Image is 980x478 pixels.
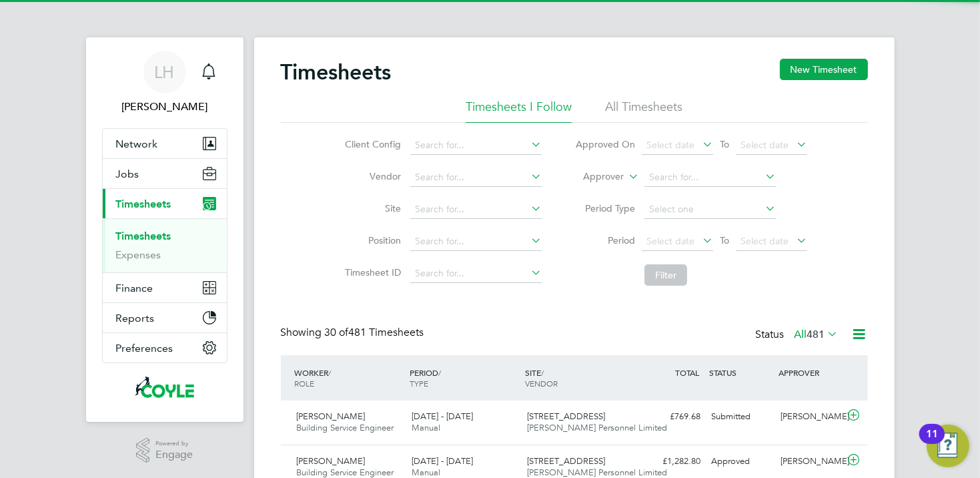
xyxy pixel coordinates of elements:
[116,138,158,150] span: Network
[103,189,227,218] button: Timesheets
[412,467,440,478] span: Manual
[527,411,605,422] span: [STREET_ADDRESS]
[522,361,637,395] div: SITE
[644,264,687,286] button: Filter
[136,438,193,463] a: Powered byEngage
[297,422,394,433] span: Building Service Engineer
[644,200,776,219] input: Select one
[281,326,427,340] div: Showing
[527,455,605,467] span: [STREET_ADDRESS]
[116,230,171,242] a: Timesheets
[116,198,171,210] span: Timesheets
[103,159,227,188] button: Jobs
[135,377,194,398] img: coyles-logo-retina.png
[341,138,401,150] label: Client Config
[706,406,776,428] div: Submitted
[341,170,401,182] label: Vendor
[676,367,700,378] span: TOTAL
[102,99,227,115] span: Liam Hargate
[341,266,401,278] label: Timesheet ID
[575,138,635,150] label: Approved On
[926,434,938,451] div: 11
[527,422,667,433] span: [PERSON_NAME] Personnel Limited
[644,168,776,187] input: Search for...
[795,328,839,341] label: All
[155,63,175,81] span: LH
[406,361,522,395] div: PERIOD
[116,312,155,324] span: Reports
[86,37,243,422] nav: Main navigation
[466,99,572,123] li: Timesheets I Follow
[927,425,969,467] button: Open Resource Center, 11 new notifications
[410,232,542,251] input: Search for...
[410,168,542,187] input: Search for...
[103,218,227,272] div: Timesheets
[756,326,841,344] div: Status
[325,326,349,339] span: 30 of
[102,51,227,115] a: LH[PERSON_NAME]
[741,139,789,151] span: Select date
[341,202,401,214] label: Site
[116,168,139,180] span: Jobs
[527,467,667,478] span: [PERSON_NAME] Personnel Limited
[297,467,394,478] span: Building Service Engineer
[410,200,542,219] input: Search for...
[102,377,227,398] a: Go to home page
[637,451,706,473] div: £1,282.80
[775,361,845,385] div: APPROVER
[103,129,227,158] button: Network
[412,411,473,422] span: [DATE] - [DATE]
[103,273,227,302] button: Finance
[525,378,558,389] span: VENDOR
[116,248,161,261] a: Expenses
[410,136,542,155] input: Search for...
[706,451,776,473] div: Approved
[155,449,193,461] span: Engage
[116,342,173,354] span: Preferences
[564,170,624,184] label: Approver
[716,232,733,249] span: To
[297,455,366,467] span: [PERSON_NAME]
[329,367,332,378] span: /
[646,139,694,151] span: Select date
[780,59,868,80] button: New Timesheet
[646,235,694,247] span: Select date
[295,378,315,389] span: ROLE
[741,235,789,247] span: Select date
[575,202,635,214] label: Period Type
[292,361,407,395] div: WORKER
[297,411,366,422] span: [PERSON_NAME]
[706,361,776,385] div: STATUS
[438,367,441,378] span: /
[807,328,825,341] span: 481
[412,455,473,467] span: [DATE] - [DATE]
[575,234,635,246] label: Period
[116,282,153,294] span: Finance
[325,326,424,339] span: 481 Timesheets
[541,367,544,378] span: /
[155,438,193,449] span: Powered by
[775,406,845,428] div: [PERSON_NAME]
[412,422,440,433] span: Manual
[637,406,706,428] div: £769.68
[716,136,733,153] span: To
[410,378,428,389] span: TYPE
[341,234,401,246] label: Position
[103,303,227,332] button: Reports
[605,99,682,123] li: All Timesheets
[103,333,227,363] button: Preferences
[410,264,542,283] input: Search for...
[775,451,845,473] div: [PERSON_NAME]
[281,59,392,85] h2: Timesheets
